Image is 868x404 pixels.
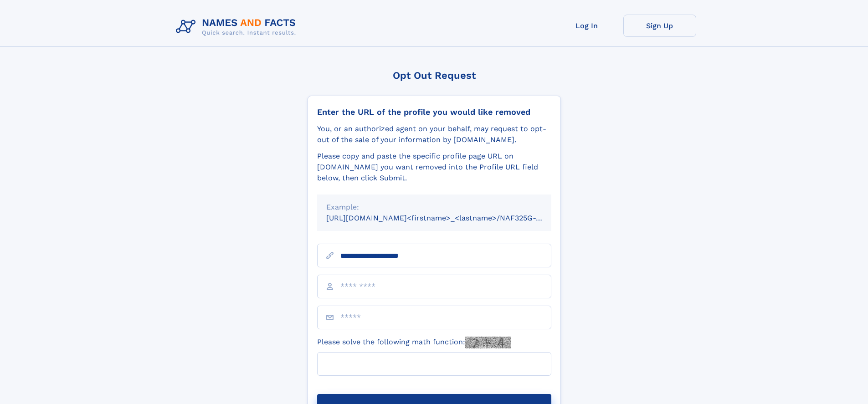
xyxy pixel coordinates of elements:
div: You, or an authorized agent on your behalf, may request to opt-out of the sale of your informatio... [317,123,551,145]
div: Example: [326,202,542,213]
div: Opt Out Request [308,70,561,81]
div: Please copy and paste the specific profile page URL on [DOMAIN_NAME] you want removed into the Pr... [317,151,551,184]
img: Logo Names and Facts [172,15,303,39]
a: Log In [550,15,623,37]
a: Sign Up [623,15,696,37]
label: Please solve the following math function: [317,337,511,348]
div: Enter the URL of the profile you would like removed [317,107,551,117]
small: [URL][DOMAIN_NAME]<firstname>_<lastname>/NAF325G-xxxxxxxx [326,214,569,222]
